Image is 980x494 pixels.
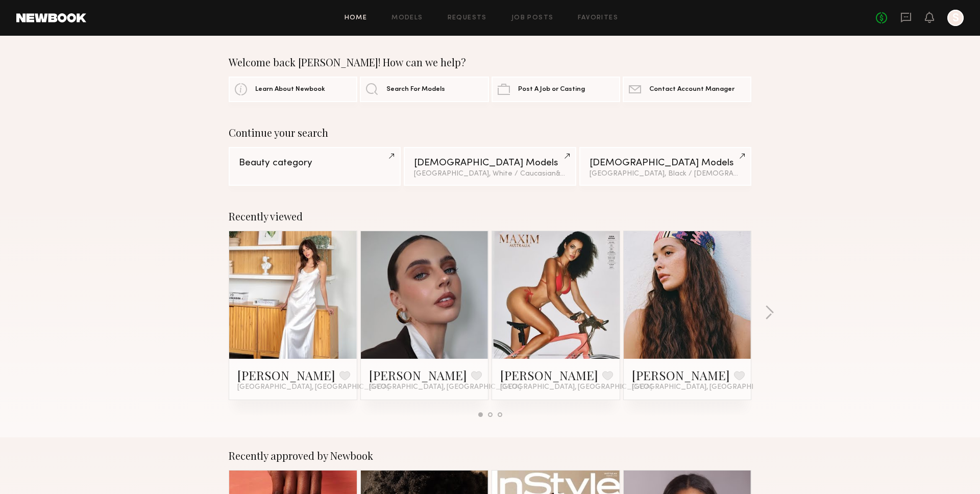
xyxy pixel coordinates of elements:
[229,147,401,186] a: Beauty category
[229,127,751,139] div: Continue your search
[229,210,751,223] div: Recently viewed
[492,77,620,102] a: Post A Job or Casting
[237,383,389,391] span: [GEOGRAPHIC_DATA], [GEOGRAPHIC_DATA]
[229,450,751,462] div: Recently approved by Newbook
[579,147,751,186] a: [DEMOGRAPHIC_DATA] Models[GEOGRAPHIC_DATA], Black / [DEMOGRAPHIC_DATA]
[414,170,566,178] div: [GEOGRAPHIC_DATA], White / Caucasian
[500,383,652,391] span: [GEOGRAPHIC_DATA], [GEOGRAPHIC_DATA]
[414,158,566,168] div: [DEMOGRAPHIC_DATA] Models
[237,367,335,383] a: [PERSON_NAME]
[404,147,576,186] a: [DEMOGRAPHIC_DATA] Models[GEOGRAPHIC_DATA], White / Caucasian&2other filters
[345,15,367,21] a: Home
[391,15,423,21] a: Models
[649,86,734,93] span: Contact Account Manager
[386,86,445,93] span: Search For Models
[518,86,585,93] span: Post A Job or Casting
[947,10,964,26] a: S
[448,15,487,21] a: Requests
[229,77,357,102] a: Learn About Newbook
[229,56,751,68] div: Welcome back [PERSON_NAME]! How can we help?
[632,383,784,391] span: [GEOGRAPHIC_DATA], [GEOGRAPHIC_DATA]
[578,15,618,21] a: Favorites
[623,77,751,102] a: Contact Account Manager
[556,170,605,177] span: & 2 other filter s
[632,367,730,383] a: [PERSON_NAME]
[590,170,741,178] div: [GEOGRAPHIC_DATA], Black / [DEMOGRAPHIC_DATA]
[369,367,467,383] a: [PERSON_NAME]
[369,383,521,391] span: [GEOGRAPHIC_DATA], [GEOGRAPHIC_DATA]
[360,77,488,102] a: Search For Models
[239,158,390,168] div: Beauty category
[511,15,554,21] a: Job Posts
[500,367,598,383] a: [PERSON_NAME]
[255,86,325,93] span: Learn About Newbook
[590,158,741,168] div: [DEMOGRAPHIC_DATA] Models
